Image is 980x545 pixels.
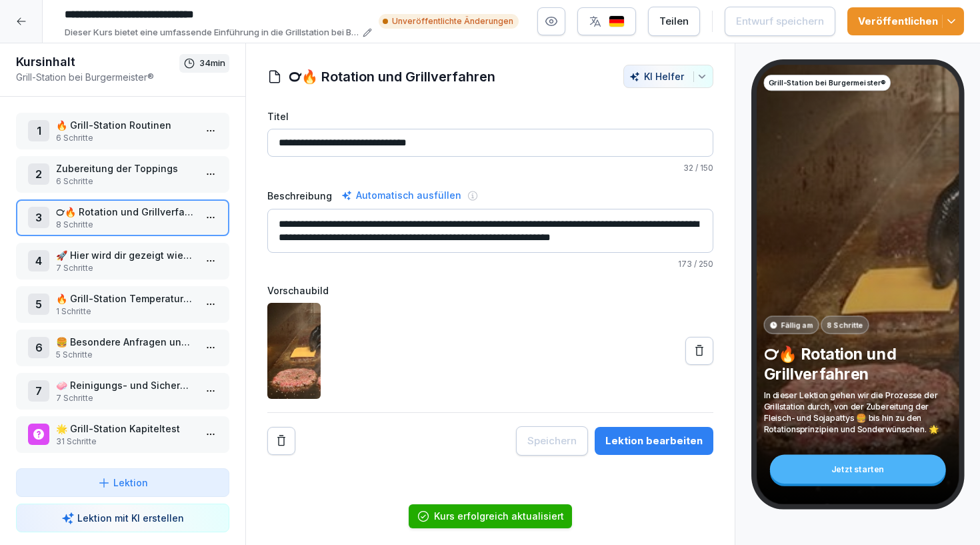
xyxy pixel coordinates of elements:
button: Speichern [516,426,588,456]
p: 5 Schritte [56,349,195,361]
button: Teilen [648,7,700,36]
p: Zubereitung der Toppings [56,161,195,175]
div: 2 [28,163,49,185]
p: 🔥 Grill-Station Temperatur Messen [56,292,195,306]
div: 1 [28,120,49,141]
button: Remove [267,427,295,455]
p: 1 Schritte [56,306,195,318]
p: ℺🔥 Rotation und Grillverfahren [56,205,195,219]
div: 3℺🔥 Rotation und Grillverfahren8 Schritte [16,199,229,236]
p: / 250 [267,258,713,270]
div: Jetzt starten [769,455,945,484]
button: Veröffentlichen [847,7,964,35]
div: 1🔥 Grill-Station Routinen6 Schritte [16,113,229,149]
div: Lektion bearbeiten [605,434,703,448]
span: 32 [683,163,693,173]
div: Veröffentlichen [858,14,953,29]
p: Dieser Kurs bietet eine umfassende Einführung in die Grillstation bei Burgermeister. Er behandelt... [65,26,359,39]
div: 🌟 Grill-Station Kapiteltest31 Schritte [16,416,229,453]
p: Lektion mit KI erstellen [77,511,184,525]
p: 31 Schritte [56,436,195,448]
label: Titel [267,109,713,123]
label: Vorschaubild [267,284,713,298]
p: 6 Schritte [56,175,195,187]
p: Unveröffentlichte Änderungen [392,15,513,27]
p: In dieser Lektion gehen wir die Prozesse der Grillstation durch, von der Zubereitung der Fleisch-... [763,390,951,435]
div: Kurs erfolgreich aktualisiert [434,510,564,523]
div: 6🍔 Besondere Anfragen und Anpassungen5 Schritte [16,330,229,366]
button: KI Helfer [623,65,713,88]
button: Lektion [16,468,229,497]
div: KI Helfer [629,71,707,82]
span: 173 [678,259,692,269]
div: Entwurf speichern [736,14,824,29]
p: 🌟 Grill-Station Kapiteltest [56,422,195,436]
p: 🚀 Hier wird dir gezeigt wie du deine Produkte Vorbereitest [56,248,195,262]
p: 🧼 Reinigungs- und Sicherheitsmaßnahmen [56,378,195,392]
p: 34 min [199,57,225,70]
div: 7🧼 Reinigungs- und Sicherheitsmaßnahmen7 Schritte [16,373,229,410]
p: Lektion [113,476,148,490]
div: 7 [28,380,49,402]
p: 7 Schritte [56,262,195,274]
div: 4🚀 Hier wird dir gezeigt wie du deine Produkte Vorbereitest7 Schritte [16,243,229,280]
div: 5 [28,294,49,315]
p: 7 Schritte [56,392,195,404]
p: 8 Schritte [826,320,863,330]
img: de.svg [609,15,625,28]
div: 3 [28,207,49,228]
h1: ℺🔥 Rotation und Grillverfahren [289,67,495,87]
div: Automatisch ausfüllen [339,187,464,203]
div: 6 [28,337,49,358]
p: Fällig am [781,320,813,330]
p: 6 Schritte [56,132,195,144]
img: cy76bfd408skhci2obxdepef.png [267,303,321,399]
p: / 150 [267,162,713,174]
button: Entwurf speichern [725,7,835,36]
p: 🔥 Grill-Station Routinen [56,118,195,132]
div: Teilen [659,14,689,29]
button: Lektion mit KI erstellen [16,504,229,532]
label: Beschreibung [267,189,332,203]
p: Grill-Station bei Burgermeister® [16,70,179,84]
h1: Kursinhalt [16,54,179,70]
div: 5🔥 Grill-Station Temperatur Messen1 Schritte [16,286,229,323]
div: 2Zubereitung der Toppings6 Schritte [16,156,229,193]
p: 🍔 Besondere Anfragen und Anpassungen [56,335,195,349]
button: Lektion bearbeiten [595,427,713,455]
div: Speichern [527,434,577,448]
p: ℺🔥 Rotation und Grillverfahren [763,344,951,384]
p: 8 Schritte [56,219,195,231]
div: 4 [28,250,49,271]
p: Grill-Station bei Burgermeister® [768,77,885,88]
